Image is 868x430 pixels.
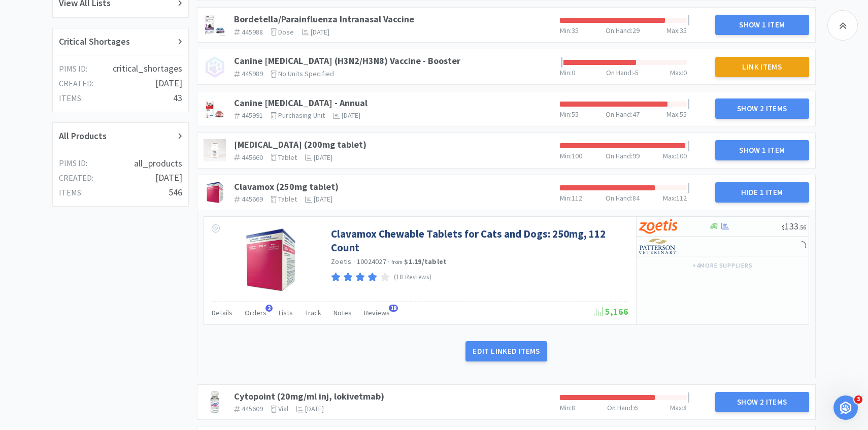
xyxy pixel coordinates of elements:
[394,272,432,283] p: (18 Reviews)
[59,35,130,49] h2: Critical Shortages
[212,308,232,317] span: Details
[670,403,683,412] span: Max :
[242,27,263,37] span: 445988
[560,26,572,35] span: Min :
[560,68,572,77] span: Min :
[278,69,334,78] span: No units specified
[572,110,579,119] span: 55
[59,62,87,76] h5: PIMS ID:
[279,308,293,317] span: Lists
[663,151,676,160] span: Max :
[606,110,632,119] span: On Hand :
[388,257,390,266] span: ·
[242,69,263,78] span: 445989
[204,181,226,204] img: 907744cae50c42fb994224a49ee3fb12_450637.jpeg
[683,68,687,77] span: 0
[278,153,297,162] span: tablet
[594,306,628,317] span: 5,166
[762,20,785,29] span: 1 Item
[683,403,687,412] span: 8
[560,151,572,160] span: Min :
[606,26,632,35] span: On Hand :
[353,257,355,266] span: ·
[311,27,329,37] span: [DATE]
[560,193,572,203] span: Min :
[242,111,263,120] span: 445991
[278,27,294,37] span: dose
[632,110,640,119] span: 47
[59,129,107,144] h2: All Products
[798,223,806,231] span: . 56
[234,13,414,25] a: Bordetella/Parainfluenza Intranasal Vaccine
[632,26,640,35] span: 29
[314,153,332,162] span: [DATE]
[234,139,366,150] a: [MEDICAL_DATA] (200mg tablet)
[155,76,182,91] h4: [DATE]
[572,193,582,203] span: 112
[572,403,575,412] span: 8
[357,257,386,266] span: 10024027
[155,171,182,185] h4: [DATE]
[639,219,677,234] img: a673e5ab4e5e497494167fe422e9a3ab.png
[676,193,687,203] span: 112
[633,68,639,77] span: -5
[173,91,182,106] h4: 43
[715,57,810,77] button: Link Items
[854,395,862,404] span: 3
[465,341,547,361] button: Edit Linked Items
[606,193,632,203] span: On Hand :
[666,26,680,35] span: Max :
[680,110,687,119] span: 55
[680,26,687,35] span: 35
[305,308,321,317] span: Track
[314,194,332,204] span: [DATE]
[634,403,638,412] span: 6
[242,404,263,413] span: 445609
[265,305,273,312] span: 2
[606,151,632,160] span: On Hand :
[782,220,806,232] span: 133
[59,172,93,185] h5: created:
[639,239,677,254] img: f5e969b455434c6296c6d81ef179fa71_3.png
[666,110,680,119] span: Max :
[687,258,758,273] button: +4more suppliers
[333,308,352,317] span: Notes
[237,227,303,293] img: 90964537e60343f78da3dfcde70166eb_346881.jpeg
[278,404,288,413] span: vial
[404,257,447,266] strong: $1.19 / tablet
[113,61,182,76] h4: critical_shortages
[59,186,83,200] h5: items:
[762,145,785,155] span: 1 Item
[632,151,640,160] span: 99
[234,390,384,402] a: Cytopoint (20mg/ml inj, lokivetmab)
[572,26,579,35] span: 35
[364,308,390,317] span: Reviews
[715,140,810,160] button: Show 1 Item
[760,397,787,407] span: 2 Items
[278,194,297,204] span: tablet
[342,111,360,120] span: [DATE]
[663,193,676,203] span: Max :
[242,153,263,162] span: 445660
[760,104,787,113] span: 2 Items
[134,156,182,171] h4: all_products
[234,55,460,67] a: Canine [MEDICAL_DATA] (H3N2/H3N8) Vaccine - Booster
[234,97,368,109] a: Canine [MEDICAL_DATA] - Annual
[234,181,339,192] a: Clavamox (250mg tablet)
[670,68,683,77] span: Max :
[278,111,325,120] span: purchasing unit
[560,403,572,412] span: Min :
[245,308,266,317] span: Orders
[59,77,93,90] h5: created:
[760,187,783,197] span: 1 Item
[204,139,226,161] img: 5297bd6601f743e3bc8a09c09702b17f_271644.jpeg
[676,151,687,160] span: 100
[782,223,785,231] span: $
[389,305,398,312] span: 18
[715,98,810,119] button: Show 2 Items
[331,257,352,266] a: Zoetis
[572,151,582,160] span: 100
[632,193,640,203] span: 84
[169,185,182,200] h4: 546
[607,403,634,412] span: On Hand :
